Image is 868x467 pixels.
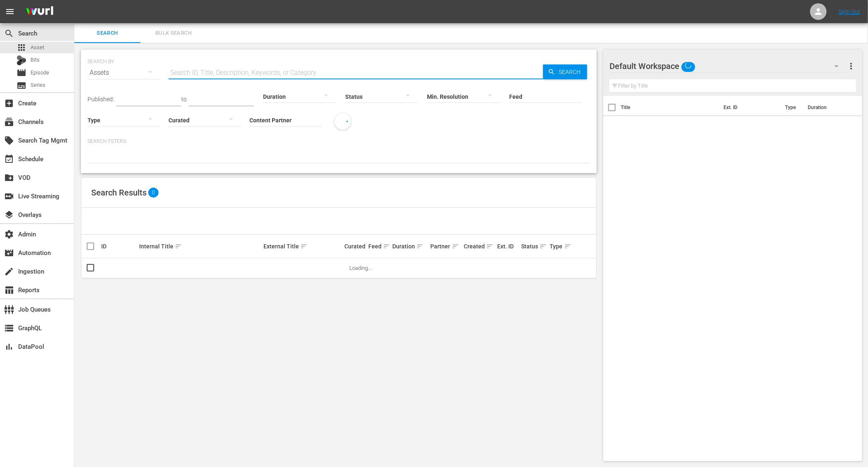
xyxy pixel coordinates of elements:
span: more_vert [846,61,856,71]
span: Bits [31,56,40,64]
span: Bulk Search [145,29,202,38]
span: GraphQL [4,323,14,333]
span: VOD [4,173,14,183]
th: Title [621,96,719,119]
div: Status [521,241,547,251]
span: Ingestion [4,267,14,276]
span: Channels [4,117,14,127]
span: sort [564,243,572,250]
div: Internal Title [139,241,261,251]
span: 0 [148,188,159,198]
span: Asset [17,43,26,52]
div: Partner [431,241,462,251]
span: Loading... [349,265,372,271]
span: Series [31,81,45,89]
span: Overlays [4,210,14,220]
span: Search [555,64,587,79]
span: Search Tag Mgmt [4,136,14,145]
th: Duration [803,96,852,119]
th: Type [780,96,803,119]
span: Search [4,29,14,38]
a: Sign Out [839,8,860,15]
span: sort [452,243,459,250]
span: Admin [4,229,14,239]
span: Episode [17,68,26,78]
p: Search Filters: [88,138,590,145]
div: Feed [368,241,390,251]
span: Search Results [91,188,147,198]
span: Job Queues [4,305,14,315]
span: to [181,96,187,102]
div: Bits [17,55,26,65]
span: Search [79,29,135,38]
button: more_vert [846,56,856,76]
span: Episode [31,69,49,77]
span: sort [175,243,182,250]
img: ans4CAIJ8jUAAAAAAAAAAAAAAAAAAAAAAAAgQb4GAAAAAAAAAAAAAAAAAAAAAAAAJMjXAAAAAAAAAAAAAAAAAAAAAAAAgAT5G... [20,2,59,21]
div: Created [464,241,495,251]
div: ID [101,243,137,250]
span: sort [383,243,390,250]
span: Series [17,81,26,91]
span: Automation [4,248,14,258]
span: Live Streaming [4,191,14,201]
span: Asset [31,43,44,52]
th: Ext. ID [719,96,780,119]
span: Reports [4,285,14,295]
div: Curated [345,243,366,250]
span: sort [539,243,547,250]
span: Published: [88,96,114,102]
div: Default Workspace [609,55,846,78]
div: Ext. ID [497,243,519,250]
span: Schedule [4,154,14,164]
div: External Title [263,241,342,251]
span: sort [300,243,308,250]
div: Duration [392,241,428,251]
span: sort [486,243,493,250]
span: menu [5,7,15,17]
button: Search [543,64,587,79]
div: Assets [88,61,160,84]
span: sort [416,243,424,250]
span: Create [4,98,14,108]
div: Type [550,241,567,251]
span: DataPool [4,342,14,352]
